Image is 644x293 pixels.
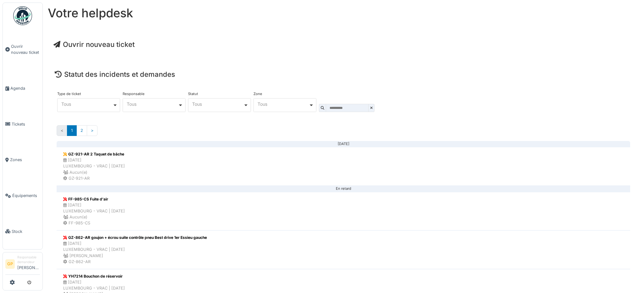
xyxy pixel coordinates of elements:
label: Type de ticket [57,92,81,96]
div: GZ-862-AR [63,259,207,265]
div: [DATE] LUXEMBOURG - VRAC | [DATE] Aucun(e) [63,202,125,220]
div: Tous [127,102,178,106]
div: [DATE] LUXEMBOURG - VRAC | [DATE] [PERSON_NAME] [63,240,207,259]
nav: Pages [57,125,630,141]
label: Zone [253,92,262,96]
a: GP Responsable demandeur[PERSON_NAME] [5,255,40,275]
a: Stock [3,213,42,249]
a: Équipements [3,178,42,214]
a: GZ-862-AR goujon + écrou suite contrôle pneu Best drive 1er Essieu gauche [DATE]LUXEMBOURG - VRAC... [57,230,630,269]
h4: Statut des incidents et demandes [55,70,632,78]
a: Ouvrir nouveau ticket [3,29,42,70]
span: Tickets [12,121,40,127]
div: FF-985-CS [63,220,125,226]
div: YH7214 Bouchon de réservoir [63,273,125,279]
span: Ouvrir nouveau ticket [11,43,40,55]
div: En retard [62,189,625,189]
div: Tous [61,102,113,106]
a: GZ-921-AR 2 Taquet de bâche [DATE]LUXEMBOURG - VRAC | [DATE] Aucun(e) GZ-921-AR [57,147,630,186]
a: Tickets [3,106,42,142]
a: Suivant [87,125,97,136]
div: GZ-862-AR goujon + écrou suite contrôle pneu Best drive 1er Essieu gauche [63,235,207,240]
div: Tous [192,102,243,106]
div: [DATE] LUXEMBOURG - VRAC | [DATE] Aucun(e) [63,157,125,175]
a: Zones [3,142,42,178]
span: Zones [10,157,40,163]
li: GP [5,259,15,269]
span: Agenda [10,85,40,91]
div: GZ-921-AR [63,175,125,181]
span: Stock [12,228,40,234]
a: 1 [67,125,77,136]
div: Tous [258,102,309,106]
img: Badge_color-CXgf-gQk.svg [13,6,32,25]
span: Équipements [12,193,40,199]
a: Ouvrir nouveau ticket [53,40,135,48]
a: 2 [76,125,87,136]
label: Statut [188,92,198,96]
a: Agenda [3,70,42,106]
div: Responsable demandeur [17,255,40,265]
div: [DATE] [62,144,625,144]
div: FF-985-CS Fuite d'air [63,196,125,202]
div: GZ-921-AR 2 Taquet de bâche [63,151,125,157]
li: [PERSON_NAME] [17,255,40,273]
a: FF-985-CS Fuite d'air [DATE]LUXEMBOURG - VRAC | [DATE] Aucun(e) FF-985-CS [57,192,630,231]
label: Responsable [123,92,145,96]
